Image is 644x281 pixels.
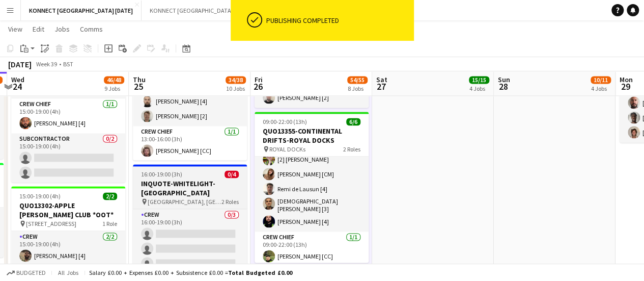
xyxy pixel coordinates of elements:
app-card-role: Crew Chief1/109:00-22:00 (13h)[PERSON_NAME] [CC] [255,232,369,266]
span: Sat [376,75,387,84]
span: 27 [375,81,387,92]
span: 09:00-22:00 (13h) [263,118,307,125]
span: 16:00-19:00 (3h) [141,170,182,178]
app-card-role: Crew0/316:00-19:00 (3h) [133,209,247,273]
span: 26 [253,81,263,92]
span: [STREET_ADDRESS] [26,220,76,227]
span: 10/11 [591,76,611,84]
span: 2 Roles [221,198,239,206]
div: Publishing completed [266,16,410,25]
span: 0/4 [225,170,239,178]
span: 2 Roles [343,145,360,153]
a: Jobs [50,22,74,36]
span: Total Budgeted £0.00 [228,269,292,276]
app-card-role: Crew2/215:00-19:00 (4h)[PERSON_NAME] [4][PERSON_NAME] [3] [11,231,125,280]
span: 34/38 [226,76,246,84]
span: Budgeted [16,269,46,276]
app-card-role: SUBCONTRACTOR0/215:00-19:00 (4h) [11,133,125,183]
app-card-role: Crew5/509:00-22:00 (13h)[2] [PERSON_NAME][PERSON_NAME] [CM]Remi de Lausun [4][DEMOGRAPHIC_DATA][P... [255,135,369,232]
span: Thu [133,75,146,84]
button: Budgeted [5,267,47,278]
span: Comms [80,24,103,34]
div: 9 Jobs [104,85,124,92]
span: Mon [620,75,633,84]
span: 24 [10,81,24,92]
span: 25 [131,81,146,92]
a: Comms [76,22,107,36]
span: 46/48 [104,76,124,84]
span: Week 39 [34,60,59,68]
span: 1 Role [102,220,117,227]
span: 6/6 [346,118,360,125]
span: [GEOGRAPHIC_DATA], [GEOGRAPHIC_DATA], [GEOGRAPHIC_DATA], [GEOGRAPHIC_DATA] [148,198,221,206]
div: Salary £0.00 + Expenses £0.00 + Subsistence £0.00 = [89,269,292,276]
app-job-card: 15:00-19:00 (4h)2/4QUO13301-APPLE [PERSON_NAME] CLUB *OOT* [STREET_ADDRESS]3 RolesCrew1/115:00-19... [11,31,125,182]
span: Edit [33,24,44,34]
div: [DATE] [8,59,32,69]
h3: QUO13355-CONTINENTAL DRIFTS-ROYAL DOCKS [255,126,369,145]
span: Sun [498,75,510,84]
div: 4 Jobs [469,85,489,92]
span: 15/15 [469,76,489,84]
app-job-card: 09:00-22:00 (13h)6/6QUO13355-CONTINENTAL DRIFTS-ROYAL DOCKS ROYAL DOCKs2 RolesCrew5/509:00-22:00 ... [255,112,369,263]
a: View [4,22,26,36]
a: Edit [29,22,48,36]
h3: QUO13302-APPLE [PERSON_NAME] CLUB *OOT* [11,201,125,219]
span: 54/55 [347,76,368,84]
div: 4 Jobs [591,85,610,92]
span: Jobs [54,24,70,34]
h3: INQUOTE-WHITELIGHT-[GEOGRAPHIC_DATA] [133,179,247,197]
div: 10 Jobs [226,85,245,92]
span: All jobs [56,269,80,276]
span: Wed [11,75,24,84]
span: ROYAL DOCKs [269,145,305,153]
div: 8 Jobs [348,85,367,92]
app-card-role: Crew Chief1/113:00-16:00 (3h)[PERSON_NAME] [CC] [133,126,247,161]
span: 15:00-19:00 (4h) [19,192,61,200]
span: 2/2 [103,192,117,200]
span: 29 [618,81,633,92]
span: 28 [496,81,510,92]
button: KONNECT [GEOGRAPHIC_DATA] [DATE] [21,1,142,20]
span: View [8,24,22,34]
span: Fri [255,75,263,84]
button: KONNECT [GEOGRAPHIC_DATA] [DATE] [142,1,261,20]
div: BST [63,60,73,68]
app-card-role: Crew Chief1/115:00-19:00 (4h)[PERSON_NAME] [4] [11,98,125,133]
app-job-card: 15:00-19:00 (4h)2/2QUO13302-APPLE [PERSON_NAME] CLUB *OOT* [STREET_ADDRESS]1 RoleCrew2/215:00-19:... [11,186,125,280]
